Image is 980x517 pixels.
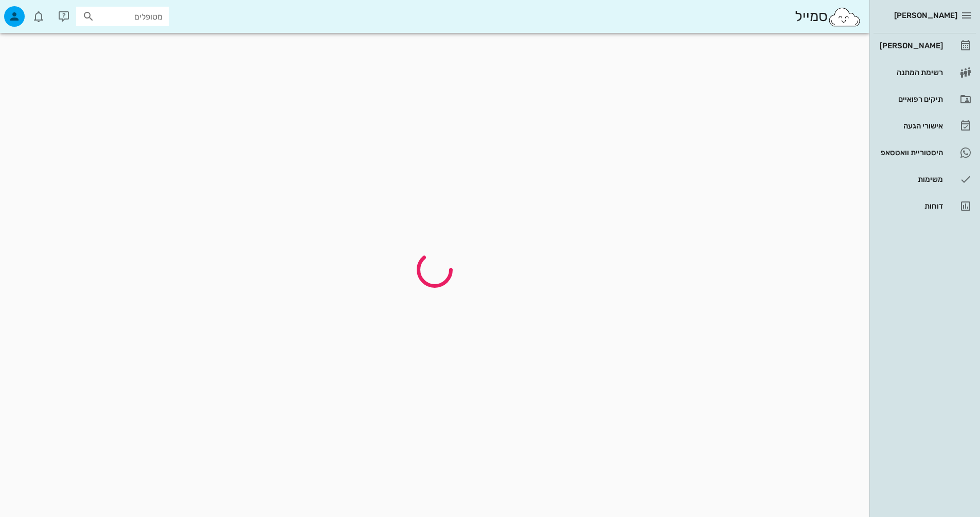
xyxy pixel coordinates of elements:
[874,60,976,85] a: רשימת המתנה
[874,167,976,192] a: משימות
[894,11,957,20] span: [PERSON_NAME]
[878,42,943,50] div: [PERSON_NAME]
[878,149,943,157] div: היסטוריית וואטסאפ
[878,95,943,103] div: תיקים רפואיים
[878,122,943,130] div: אישורי הגעה
[874,87,976,112] a: תיקים רפואיים
[874,194,976,218] a: דוחות
[828,7,861,27] img: SmileCloud logo
[795,6,861,28] div: סמייל
[874,33,976,58] a: [PERSON_NAME]
[878,175,943,183] div: משימות
[30,8,37,14] span: תג
[874,140,976,165] a: היסטוריית וואטסאפ
[874,114,976,138] a: אישורי הגעה
[878,202,943,210] div: דוחות
[878,68,943,77] div: רשימת המתנה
